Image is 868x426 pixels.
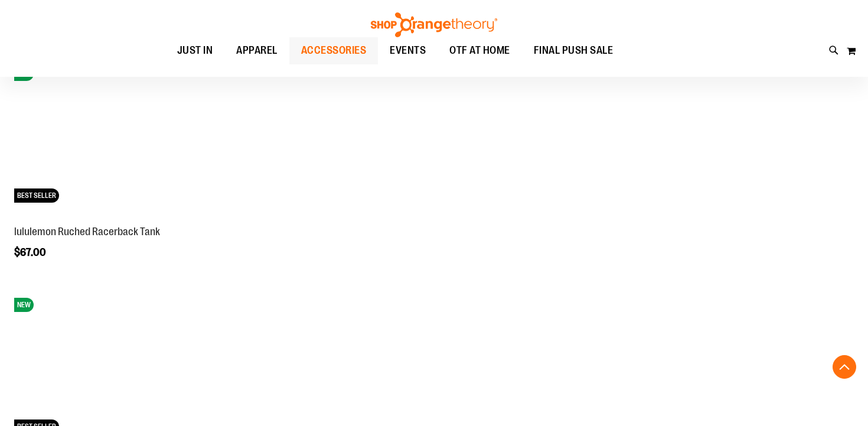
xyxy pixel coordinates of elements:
[14,213,156,222] a: lululemon Ruched Racerback TankNEWBEST SELLER
[833,355,856,379] button: Back To Top
[14,188,59,203] span: BEST SELLER
[390,37,426,64] span: EVENTS
[177,37,213,64] span: JUST IN
[438,37,522,64] a: OTF AT HOME
[14,246,46,258] span: $67.00
[289,37,378,64] a: ACCESSORIES
[165,37,225,64] a: JUST IN
[522,37,625,64] a: FINAL PUSH SALE
[14,226,160,238] a: lululemon Ruched Racerback Tank
[449,37,510,64] span: OTF AT HOME
[369,12,499,37] img: Shop Orangetheory
[14,298,34,312] span: NEW
[534,37,614,64] span: FINAL PUSH SALE
[378,37,438,64] a: EVENTS
[236,37,278,64] span: APPAREL
[301,37,367,64] span: ACCESSORIES
[224,37,289,64] a: APPAREL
